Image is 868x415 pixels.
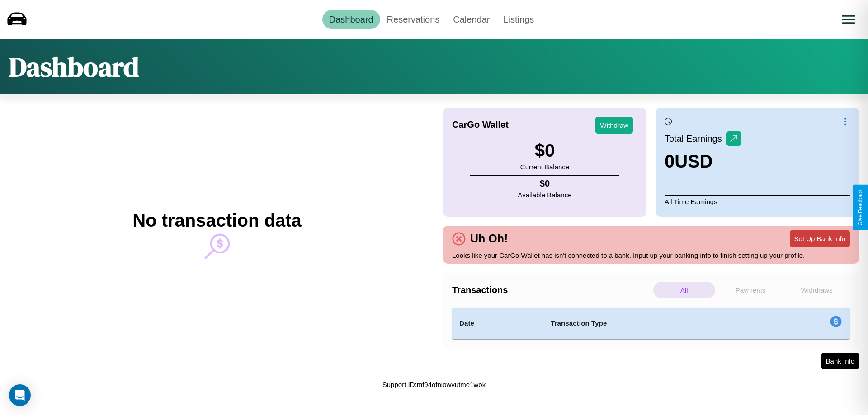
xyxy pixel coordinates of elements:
[9,384,31,406] div: Open Intercom Messenger
[821,353,859,369] button: Bank Info
[459,318,536,329] h4: Date
[452,308,850,339] table: simple table
[496,10,541,29] a: Listings
[466,232,512,245] h4: Uh Oh!
[9,48,139,85] h1: Dashboard
[518,189,572,201] p: Available Balance
[446,10,496,29] a: Calendar
[786,282,848,298] p: Withdraws
[322,10,380,29] a: Dashboard
[132,210,301,231] h2: No transaction data
[382,378,486,391] p: Support ID: mf94ofniowvutme1wok
[836,7,861,32] button: Open menu
[665,151,741,172] h3: 0 USD
[551,318,756,329] h4: Transaction Type
[518,178,572,189] h4: $ 0
[520,140,569,161] h3: $ 0
[720,282,782,298] p: Payments
[452,120,509,130] h4: CarGo Wallet
[452,285,651,295] h4: Transactions
[665,195,850,208] p: All Time Earnings
[595,117,633,134] button: Withdraw
[790,230,850,247] button: Set Up Bank Info
[653,282,715,298] p: All
[520,161,569,173] p: Current Balance
[380,10,447,29] a: Reservations
[665,131,726,147] p: Total Earnings
[452,249,850,261] p: Looks like your CarGo Wallet has isn't connected to a bank. Input up your banking info to finish ...
[857,189,863,226] div: Give Feedback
